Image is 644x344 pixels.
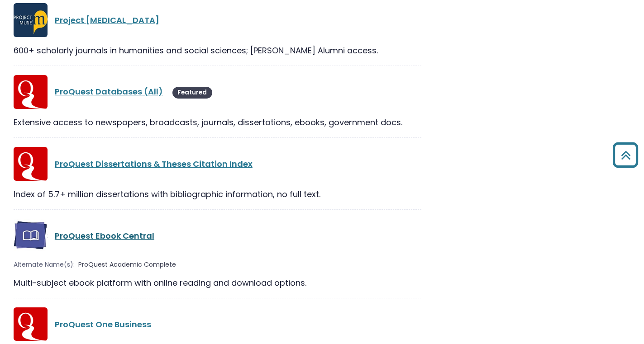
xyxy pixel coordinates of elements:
span: ProQuest Academic Complete [78,260,176,269]
div: 600+ scholarly journals in humanities and social sciences; [PERSON_NAME] Alumni access. [14,44,421,57]
a: Back to Top [609,146,642,163]
a: ProQuest Ebook Central [55,230,154,241]
a: Project [MEDICAL_DATA] [55,14,159,26]
a: ProQuest Databases (All) [55,86,163,97]
span: Featured [172,87,212,99]
span: Alternate Name(s): [14,260,75,269]
a: ProQuest One Business [55,319,151,330]
div: Multi-subject ebook platform with online reading and download options. [14,277,421,289]
div: Index of 5.7+ million dissertations with bibliographic information, no full text. [14,188,421,200]
a: ProQuest Dissertations & Theses Citation Index [55,158,253,170]
div: Extensive access to newspapers, broadcasts, journals, dissertations, ebooks, government docs. [14,116,421,128]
